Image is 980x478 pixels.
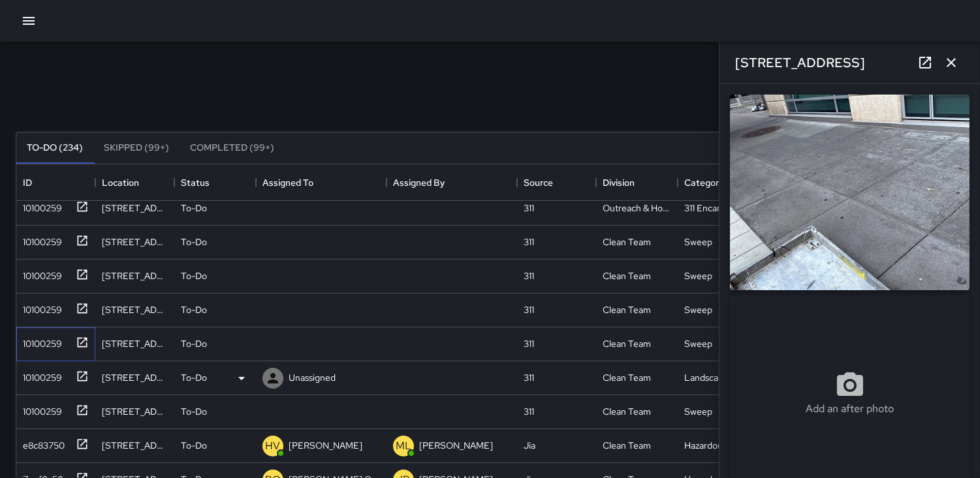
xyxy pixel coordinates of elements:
[18,366,62,384] div: 10100259
[419,439,493,452] p: [PERSON_NAME]
[262,164,313,201] div: Assigned To
[684,269,712,282] div: Sweep
[684,371,753,384] div: Landscaping (DG & Weeds)
[524,235,534,248] div: 311
[524,337,534,350] div: 311
[684,439,753,452] div: Hazardous Waste
[387,164,517,201] div: Assigned By
[603,269,651,282] div: Clean Team
[18,434,65,452] div: e8c83750
[102,202,168,215] div: 743a Minna Street
[181,337,207,350] p: To-Do
[181,202,207,215] p: To-Do
[603,371,651,384] div: Clean Team
[181,371,207,384] p: To-Do
[102,371,168,384] div: 468 Clementina Street
[18,400,62,418] div: 10100259
[603,405,651,418] div: Clean Team
[603,439,651,452] div: Clean Team
[181,269,207,282] p: To-Do
[95,164,174,201] div: Location
[393,164,445,201] div: Assigned By
[524,269,534,282] div: 311
[524,371,534,384] div: 311
[18,196,62,215] div: 10100259
[93,132,180,164] button: Skipped (99+)
[18,230,62,248] div: 10100259
[266,438,281,454] p: HV
[18,298,62,316] div: 10100259
[181,164,210,201] div: Status
[524,303,534,316] div: 311
[181,303,207,316] p: To-Do
[603,202,671,215] div: Outreach & Hospitality
[684,303,712,316] div: Sweep
[517,164,596,201] div: Source
[102,303,168,316] div: 160 6th Street
[289,439,362,452] p: [PERSON_NAME]
[256,164,387,201] div: Assigned To
[102,405,168,418] div: 423 Clementina Street
[684,405,712,418] div: Sweep
[16,164,95,201] div: ID
[396,438,411,454] p: ML
[524,405,534,418] div: 311
[684,202,753,215] div: 311 Encampments
[102,164,139,201] div: Location
[18,332,62,350] div: 10100259
[684,164,723,201] div: Category
[684,235,712,248] div: Sweep
[16,132,93,164] button: To-Do (234)
[102,337,168,350] div: 1198 Mission Street
[603,164,635,201] div: Division
[18,264,62,282] div: 10100259
[180,132,285,164] button: Completed (99+)
[524,202,534,215] div: 311
[684,337,712,350] div: Sweep
[102,269,168,282] div: 102 6th Street
[524,439,535,452] div: Jia
[23,164,32,201] div: ID
[174,164,256,201] div: Status
[596,164,678,201] div: Division
[603,303,651,316] div: Clean Team
[181,439,207,452] p: To-Do
[102,235,168,248] div: 457 Minna Street
[289,371,336,384] p: Unassigned
[102,439,168,452] div: 275 6th Street
[524,164,553,201] div: Source
[181,405,207,418] p: To-Do
[181,235,207,248] p: To-Do
[603,337,651,350] div: Clean Team
[603,235,651,248] div: Clean Team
